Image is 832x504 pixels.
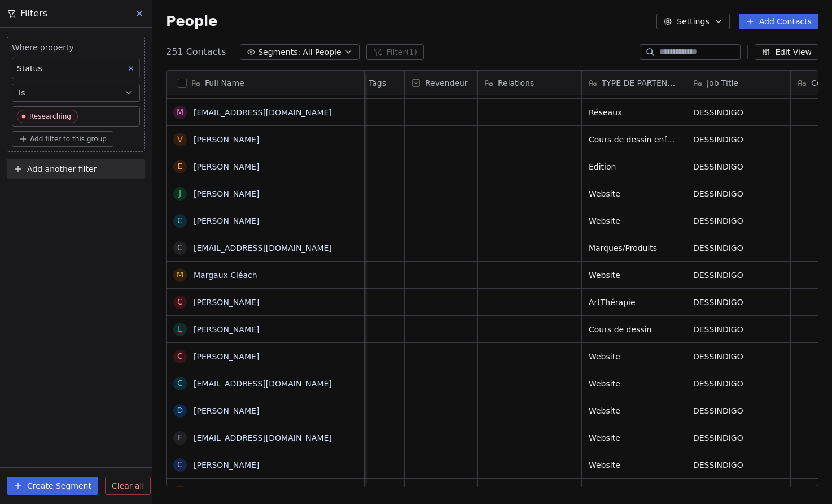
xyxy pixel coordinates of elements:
[693,324,783,335] span: DESSINDIGO
[693,134,783,145] span: DESSINDIGO
[194,271,257,280] a: Margaux Cléach
[693,107,783,118] span: DESSINDIGO
[194,244,332,253] a: [EMAIL_ADDRESS][DOMAIN_NAME]
[177,133,183,145] div: V
[693,242,783,254] span: DESSINDIGO
[589,215,679,227] span: Website
[739,14,818,29] button: Add Contacts
[589,405,679,416] span: Website
[369,77,386,89] span: Tags
[194,108,332,117] a: [EMAIL_ADDRESS][DOMAIN_NAME]
[707,77,738,89] span: Job Title
[589,351,679,362] span: Website
[366,44,424,60] button: Filter(1)
[478,71,581,95] div: Relations
[166,13,217,30] span: People
[602,77,679,89] span: TYPE DE PARTENAIRE
[656,14,729,29] button: Settings
[589,161,679,172] span: Edition
[258,46,300,58] span: Segments:
[405,71,477,95] div: Revendeur
[589,188,679,199] span: Website
[177,459,183,471] div: C
[589,107,679,118] span: Réseaux
[589,459,679,471] span: Website
[194,352,259,361] a: [PERSON_NAME]
[167,95,365,487] div: grid
[582,71,686,95] div: TYPE DE PARTENAIRE
[179,188,181,199] div: J
[348,71,404,95] div: Tags
[194,135,259,144] a: [PERSON_NAME]
[194,460,259,470] a: [PERSON_NAME]
[194,433,332,442] a: [EMAIL_ADDRESS][DOMAIN_NAME]
[178,160,183,172] div: E
[693,432,783,444] span: DESSINDIGO
[498,77,534,89] span: Relations
[693,188,783,199] span: DESSINDIGO
[178,486,182,498] div: P
[177,350,183,362] div: C
[178,323,182,335] div: L
[177,269,183,281] div: M
[589,134,679,145] span: Cours de dessin enfant
[177,106,183,118] div: m
[686,71,790,95] div: Job Title
[194,325,259,334] a: [PERSON_NAME]
[693,486,783,498] span: DESSINDIGO
[693,378,783,389] span: DESSINDIGO
[303,46,341,58] span: All People
[178,432,182,444] div: f
[693,459,783,471] span: DESSINDIGO
[589,378,679,389] span: Website
[177,242,183,254] div: c
[194,216,259,225] a: [PERSON_NAME]
[589,324,679,335] span: Cours de dessin
[693,297,783,308] span: DESSINDIGO
[194,189,259,198] a: [PERSON_NAME]
[693,270,783,281] span: DESSINDIGO
[589,242,679,254] span: Marques/Produits
[194,379,332,388] a: [EMAIL_ADDRESS][DOMAIN_NAME]
[166,45,226,59] span: 251 Contacts
[589,270,679,281] span: Website
[194,298,259,307] a: [PERSON_NAME]
[205,77,244,89] span: Full Name
[177,377,183,389] div: c
[693,215,783,227] span: DESSINDIGO
[693,351,783,362] span: DESSINDIGO
[194,162,259,171] a: [PERSON_NAME]
[755,44,818,60] button: Edit View
[693,161,783,172] span: DESSINDIGO
[167,71,364,95] div: Full Name
[177,405,183,416] div: D
[589,432,679,444] span: Website
[589,486,679,498] span: Cours de dessin
[425,77,468,89] span: Revendeur
[177,296,183,308] div: C
[194,406,259,415] a: [PERSON_NAME]
[693,405,783,416] span: DESSINDIGO
[589,297,679,308] span: ArtThérapie
[177,215,183,227] div: C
